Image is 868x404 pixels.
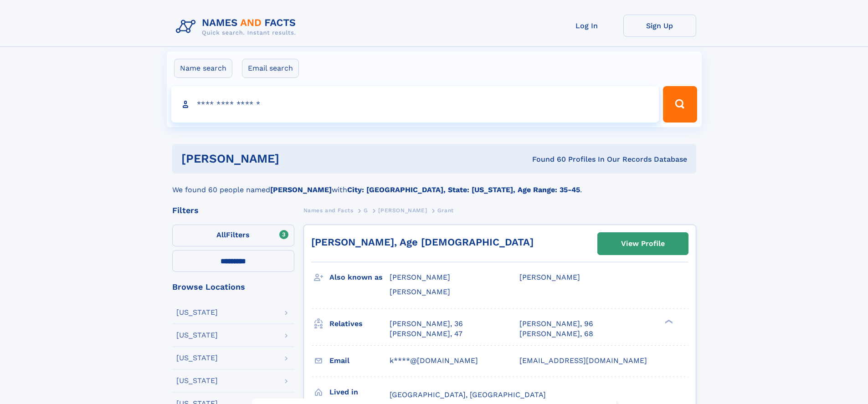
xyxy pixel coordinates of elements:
[378,207,427,214] span: [PERSON_NAME]
[663,318,673,324] div: ❯
[303,205,354,216] a: Names and Facts
[176,377,218,384] div: [US_STATE]
[364,207,368,214] span: G
[329,353,390,368] h3: Email
[621,233,665,254] div: View Profile
[390,329,462,339] a: [PERSON_NAME], 47
[390,287,450,296] span: [PERSON_NAME]
[216,230,226,239] span: All
[519,329,593,339] a: [PERSON_NAME], 68
[311,236,534,248] a: [PERSON_NAME], Age [DEMOGRAPHIC_DATA]
[663,86,697,123] button: Search Button
[437,207,454,214] span: Grant
[519,356,647,365] span: [EMAIL_ADDRESS][DOMAIN_NAME]
[174,59,232,78] label: Name search
[172,225,294,246] label: Filters
[550,15,623,37] a: Log In
[390,319,463,329] a: [PERSON_NAME], 36
[623,15,696,37] a: Sign Up
[364,205,368,216] a: G
[176,354,218,362] div: [US_STATE]
[519,273,580,281] span: [PERSON_NAME]
[172,206,294,215] div: Filters
[176,309,218,316] div: [US_STATE]
[176,332,218,339] div: [US_STATE]
[378,205,427,216] a: [PERSON_NAME]
[172,283,294,291] div: Browse Locations
[181,153,406,164] h1: [PERSON_NAME]
[390,390,546,399] span: [GEOGRAPHIC_DATA], [GEOGRAPHIC_DATA]
[242,59,299,78] label: Email search
[390,273,450,281] span: [PERSON_NAME]
[171,86,659,123] input: search input
[270,185,332,194] b: [PERSON_NAME]
[598,233,688,255] a: View Profile
[347,185,580,194] b: City: [GEOGRAPHIC_DATA], State: [US_STATE], Age Range: 35-45
[172,174,696,195] div: We found 60 people named with .
[519,319,593,329] a: [PERSON_NAME], 96
[329,270,390,285] h3: Also known as
[406,154,687,164] div: Found 60 Profiles In Our Records Database
[329,316,390,332] h3: Relatives
[329,384,390,400] h3: Lived in
[172,15,303,39] img: Logo Names and Facts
